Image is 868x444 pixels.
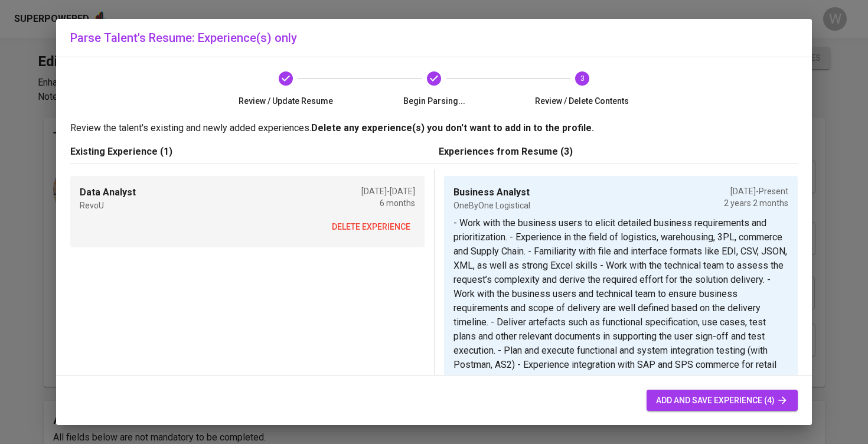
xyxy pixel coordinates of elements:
button: delete experience [327,216,415,238]
p: [DATE] - Present [724,185,788,197]
p: 6 months [361,197,415,209]
b: Delete any experience(s) you don't want to add in to the profile. [311,122,594,133]
p: Review the talent's existing and newly added experiences. [70,121,798,135]
p: Existing Experience (1) [70,145,429,159]
text: 3 [580,74,584,83]
p: [DATE] - [DATE] [361,185,415,197]
p: RevoU [80,200,136,211]
p: 2 years 2 months [724,197,788,209]
span: Begin Parsing... [365,95,504,107]
p: - Work with the business users to elicit detailed business requirements and prioritization. - Exp... [453,216,788,386]
p: Business Analyst [453,185,530,200]
p: OneByOne Logistical [453,200,530,211]
span: Review / Delete Contents [513,95,651,107]
span: add and save experience (4) [656,393,788,408]
span: delete experience [332,220,410,234]
p: Data Analyst [80,185,136,200]
button: add and save experience (4) [647,390,798,412]
span: Review / Update Resume [217,95,355,107]
h6: Parse Talent's Resume: Experience(s) only [70,28,798,47]
p: Experiences from Resume (3) [439,145,798,159]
